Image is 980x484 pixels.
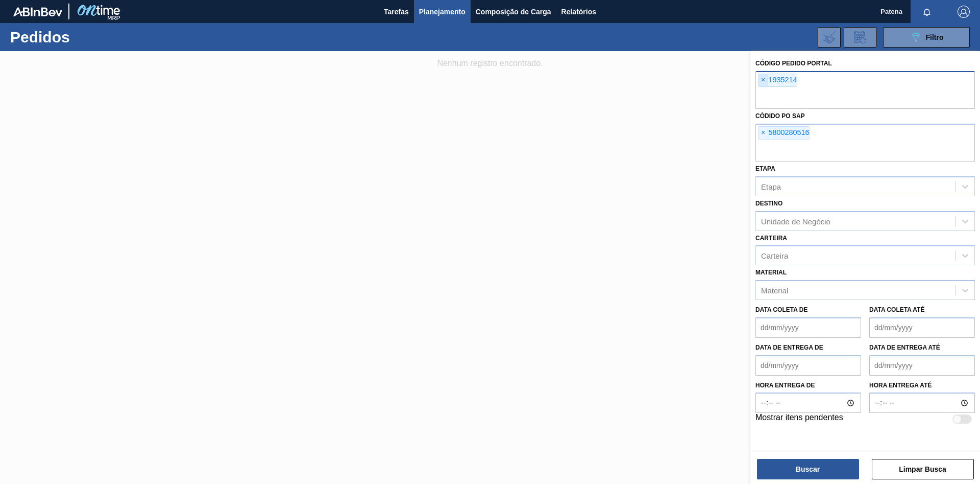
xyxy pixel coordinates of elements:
[761,217,830,225] div: Unidade de Negócio
[958,6,970,18] img: Logout
[761,251,788,260] div: Carteira
[761,286,788,295] div: Material
[755,355,861,376] input: dd/mm/yyyy
[755,344,823,351] label: Data de Entrega de
[755,413,843,425] label: Mostrar itens pendentes
[869,344,940,351] label: Data de Entrega até
[755,60,832,67] label: Código Pedido Portal
[869,317,975,338] input: dd/mm/yyyy
[883,27,970,48] button: Filtro
[561,6,596,18] span: Relatórios
[869,355,975,376] input: dd/mm/yyyy
[926,33,944,41] span: Filtro
[755,112,805,120] label: Códido PO SAP
[818,27,841,48] div: Importar Negociações dos Pedidos
[844,27,876,48] div: Solicitação de Revisão de Pedidos
[755,306,807,313] label: Data coleta de
[758,126,810,140] div: 5800280516
[869,306,924,313] label: Data coleta até
[755,165,775,172] label: Etapa
[755,235,787,242] label: Carteira
[758,74,768,86] span: ×
[476,6,551,18] span: Composição de Carga
[755,269,787,276] label: Material
[761,182,781,191] div: Etapa
[10,31,163,43] h1: Pedidos
[755,317,861,338] input: dd/mm/yyyy
[419,6,465,18] span: Planejamento
[755,200,782,207] label: Destino
[758,74,797,87] div: 1935214
[758,127,768,139] span: ×
[911,5,943,19] button: Notificações
[755,378,861,393] label: Hora entrega de
[384,6,409,18] span: Tarefas
[869,378,975,393] label: Hora entrega até
[13,7,62,16] img: TNhmsLtSVTkK8tSr43FrP2fwEKptu5GPRR3wAAAABJRU5ErkJggg==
